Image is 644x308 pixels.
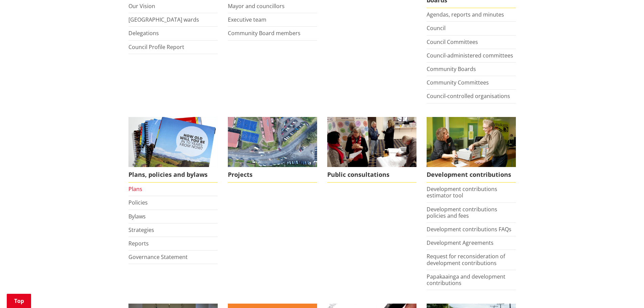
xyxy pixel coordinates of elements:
[427,206,497,219] a: Development contributions policies and fees
[128,213,146,220] a: Bylaws
[327,167,416,183] span: Public consultations
[128,185,142,193] a: Plans
[128,16,199,23] a: [GEOGRAPHIC_DATA] wards
[228,117,317,183] a: Projects
[427,273,505,287] a: Papakaainga and development contributions
[228,16,266,23] a: Executive team
[128,29,159,37] a: Delegations
[327,117,416,167] img: public-consultations
[427,65,476,73] a: Community Boards
[427,239,494,246] a: Development Agreements
[128,199,148,206] a: Policies
[228,2,285,10] a: Mayor and councillors
[427,92,510,100] a: Council-controlled organisations
[427,79,489,86] a: Community Committees
[427,38,478,46] a: Council Committees
[228,117,317,167] img: DJI_0336
[228,167,317,183] span: Projects
[128,117,218,183] a: We produce a number of plans, policies and bylaws including the Long Term Plan Plans, policies an...
[427,253,505,266] a: Request for reconsideration of development contributions
[128,167,218,183] span: Plans, policies and bylaws
[128,226,154,234] a: Strategies
[228,29,301,37] a: Community Board members
[613,280,637,304] iframe: Messenger Launcher
[327,117,416,183] a: public-consultations Public consultations
[128,2,155,10] a: Our Vision
[427,226,511,233] a: Development contributions FAQs
[427,11,504,18] a: Agendas, reports and minutes
[427,117,516,183] a: FInd out more about fees and fines here Development contributions
[427,117,516,167] img: Fees
[128,117,218,167] img: Long Term Plan
[128,253,188,261] a: Governance Statement
[7,294,31,308] a: Top
[427,24,446,32] a: Council
[128,43,184,51] a: Council Profile Report
[128,240,149,247] a: Reports
[427,52,513,59] a: Council-administered committees
[427,167,516,183] span: Development contributions
[427,185,497,199] a: Development contributions estimator tool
